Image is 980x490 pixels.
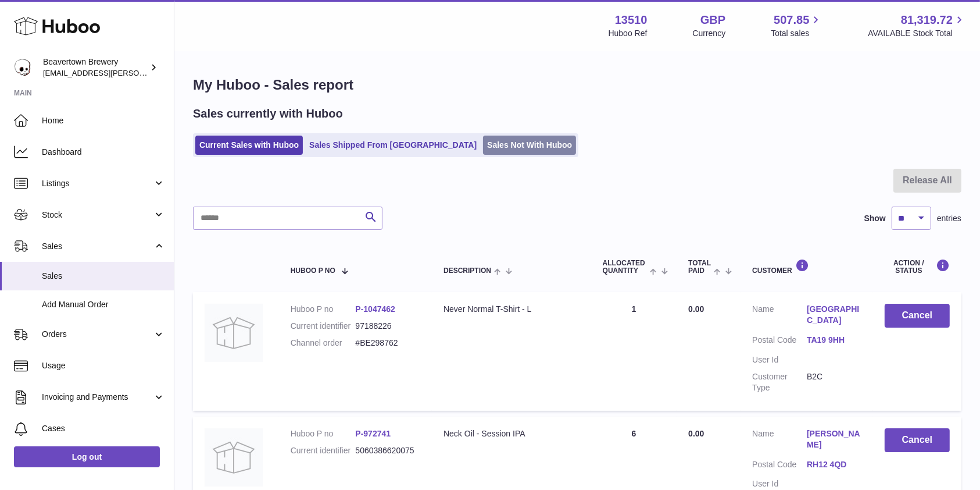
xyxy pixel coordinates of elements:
a: RH12 4QD [807,459,861,470]
img: no-photo.jpg [205,428,263,487]
a: 81,319.72 AVAILABLE Stock Total [868,12,966,39]
a: Log out [14,446,160,467]
a: Sales Shipped From [GEOGRAPHIC_DATA] [305,136,481,155]
div: Currency [693,28,726,39]
span: Listings [42,178,153,189]
span: Invoicing and Payments [42,392,153,403]
a: [PERSON_NAME] [807,428,861,450]
a: Sales Not With Huboo [483,136,576,155]
a: Current Sales with Huboo [195,136,303,155]
div: Action / Status [885,259,950,275]
dt: Channel order [291,338,356,349]
dt: Huboo P no [291,428,356,439]
div: Neck Oil - Session IPA [443,428,580,439]
button: Cancel [885,304,950,328]
span: Usage [42,360,165,371]
span: 0.00 [688,304,704,314]
span: Total paid [688,260,711,275]
dt: Current identifier [291,445,356,456]
span: Total sales [771,28,822,39]
dt: Huboo P no [291,304,356,315]
span: Dashboard [42,147,165,158]
div: Customer [752,259,861,275]
a: [GEOGRAPHIC_DATA] [807,304,861,326]
span: 81,319.72 [901,12,953,28]
dd: 97188226 [355,321,420,332]
span: Orders [42,329,153,340]
span: Cases [42,423,165,434]
strong: 13510 [615,12,648,28]
span: Add Manual Order [42,299,165,310]
dt: Postal Code [752,459,807,473]
dt: Customer Type [752,371,807,393]
dt: Name [752,428,807,453]
span: Huboo P no [291,267,335,275]
dd: #BE298762 [355,338,420,349]
dt: User Id [752,354,807,365]
dt: Name [752,304,807,329]
span: [EMAIL_ADDRESS][PERSON_NAME][DOMAIN_NAME] [43,68,233,77]
span: Home [42,115,165,126]
div: Huboo Ref [609,28,648,39]
div: Never Normal T-Shirt - L [443,304,580,315]
span: ALLOCATED Quantity [603,260,647,275]
span: Stock [42,210,153,221]
a: P-972741 [355,429,391,438]
dt: Current identifier [291,321,356,332]
a: P-1047462 [355,304,395,314]
span: Description [443,267,491,275]
h1: My Huboo - Sales report [193,76,961,94]
dt: User Id [752,478,807,489]
strong: GBP [700,12,725,28]
td: 1 [591,292,677,410]
span: entries [937,213,961,224]
button: Cancel [885,428,950,452]
span: Sales [42,241,153,252]
dt: Postal Code [752,335,807,349]
img: no-photo.jpg [205,304,263,362]
span: Sales [42,271,165,282]
label: Show [864,213,886,224]
div: Beavertown Brewery [43,56,148,79]
span: 507.85 [774,12,809,28]
a: 507.85 Total sales [771,12,822,39]
span: AVAILABLE Stock Total [868,28,966,39]
dd: 5060386620075 [355,445,420,456]
h2: Sales currently with Huboo [193,106,343,122]
dd: B2C [807,371,861,393]
img: kit.lowe@beavertownbrewery.co.uk [14,59,31,76]
span: 0.00 [688,429,704,438]
a: TA19 9HH [807,335,861,346]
